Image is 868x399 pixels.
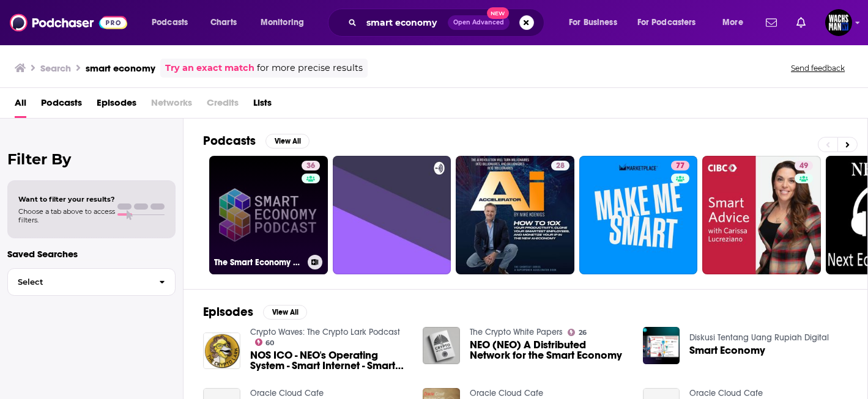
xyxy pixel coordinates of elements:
span: 49 [799,160,808,172]
a: NEO (NEO) A Distributed Network for the Smart Economy [470,340,628,361]
h2: Episodes [203,304,253,320]
span: Logged in as WachsmanNY [825,9,852,36]
h3: Search [40,62,71,74]
span: Charts [210,14,237,31]
button: Send feedback [787,63,848,73]
button: open menu [714,13,759,32]
button: Show profile menu [825,9,852,36]
h3: smart economy [86,62,155,74]
input: Search podcasts, credits, & more... [362,13,448,32]
img: NOS ICO - NEO's Operating System - Smart Internet - Smart Economy - Smart Future [203,332,240,370]
a: 60 [255,339,275,346]
a: NOS ICO - NEO's Operating System - Smart Internet - Smart Economy - Smart Future [250,350,409,371]
p: Saved Searches [7,248,176,260]
a: All [15,93,26,118]
button: open menu [143,13,204,32]
a: Podcasts [41,93,82,118]
a: Charts [202,13,244,32]
button: open menu [629,13,714,32]
a: 28 [551,161,569,170]
span: 36 [306,160,315,172]
button: View All [263,305,307,320]
span: Open Advanced [453,20,504,26]
span: 77 [676,160,684,172]
button: open menu [560,13,632,32]
a: Smart Economy [689,345,765,356]
span: Select [8,278,149,286]
span: Networks [151,93,192,118]
span: Want to filter your results? [18,195,115,203]
button: View All [265,134,310,148]
a: 49 [702,156,821,274]
span: Podcasts [152,14,188,31]
img: NEO (NEO) A Distributed Network for the Smart Economy [423,327,460,364]
span: for more precise results [257,61,363,75]
a: 77 [579,156,698,274]
a: 77 [671,161,689,170]
button: open menu [252,13,320,32]
a: Show notifications dropdown [761,12,782,33]
a: 26 [568,329,587,336]
a: Try an exact match [165,61,254,75]
div: Search podcasts, credits, & more... [339,9,556,37]
span: 60 [265,340,274,346]
a: 28 [456,156,574,274]
span: For Podcasters [637,14,696,31]
a: Oracle Cloud Cafe [250,388,324,398]
img: Smart Economy [643,327,680,364]
a: Lists [253,93,272,118]
a: The Crypto White Papers [470,327,563,337]
a: Oracle Cloud Cafe [470,388,543,398]
img: User Profile [825,9,852,36]
a: Oracle Cloud Cafe [689,388,763,398]
span: 28 [556,160,565,172]
span: Choose a tab above to access filters. [18,207,115,224]
a: Episodes [97,93,136,118]
span: Monitoring [261,14,304,31]
button: Open AdvancedNew [448,15,510,30]
a: 36 [302,161,320,170]
span: 26 [579,330,587,335]
a: Diskusi Tentang Uang Rupiah Digital [689,332,829,343]
a: EpisodesView All [203,304,307,320]
img: Podchaser - Follow, Share and Rate Podcasts [10,11,127,34]
span: Credits [207,93,239,118]
h3: The Smart Economy Podcast: Real-World Blockchain Applications with Crypto, DeFi, NFTs, and DAOs [214,257,303,268]
a: 36The Smart Economy Podcast: Real-World Blockchain Applications with Crypto, DeFi, NFTs, and DAOs [209,156,328,274]
button: Select [7,268,176,296]
span: For Business [569,14,617,31]
a: 49 [795,161,813,170]
span: More [722,14,743,31]
h2: Filter By [7,150,176,168]
a: PodcastsView All [203,133,310,148]
span: New [487,7,509,19]
a: Crypto Waves: The Crypto Lark Podcast [250,327,400,337]
h2: Podcasts [203,133,256,148]
a: Show notifications dropdown [792,12,811,33]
